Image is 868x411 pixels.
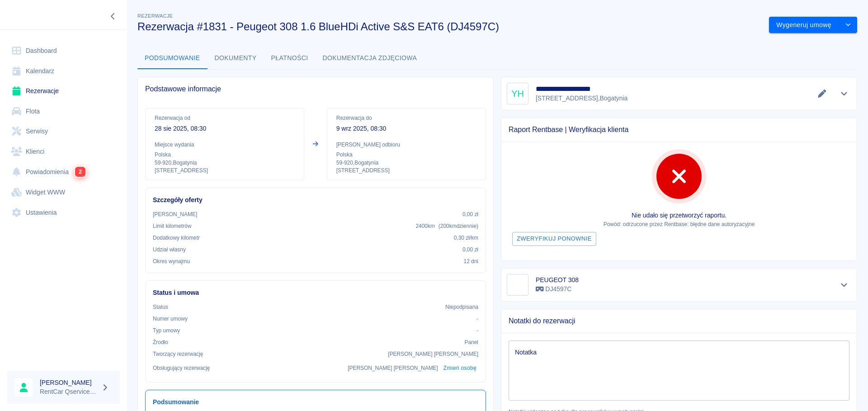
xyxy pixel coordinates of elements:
img: Image [509,276,527,294]
a: Ustawienia [7,203,120,223]
p: Dodatkowy kilometr [153,234,200,242]
h6: PEUGEOT 308 [536,275,579,284]
img: Renthelp logo [11,7,67,22]
div: YH [507,83,528,104]
button: Wygeneruj umowę [769,17,839,33]
p: Polska [336,151,476,159]
p: 59-920 , Bogatynia [336,159,476,167]
button: Podsumowanie [137,47,208,69]
span: Raport Rentbase | Weryfikacja klienta [509,125,849,134]
p: Żrodło [153,338,168,346]
p: [PERSON_NAME] [PERSON_NAME] [348,364,438,372]
p: [STREET_ADDRESS] [155,167,295,175]
button: Płatności [264,47,316,69]
span: Podstawowe informacje [145,85,486,94]
a: Klienci [7,142,120,162]
h6: Status i umowa [153,288,478,298]
p: Typ umowy [153,326,180,335]
p: 0,00 zł [462,210,478,218]
p: Numer umowy [153,315,188,323]
button: Pokaż szczegóły [837,87,852,100]
p: [STREET_ADDRESS] [336,167,476,175]
a: Rezerwacje [7,81,120,101]
p: [PERSON_NAME] [PERSON_NAME] [388,350,478,358]
p: Okres wynajmu [153,257,190,265]
h6: [PERSON_NAME] [40,378,98,387]
p: 9 wrz 2025, 08:30 [336,124,476,133]
p: - [476,326,478,335]
p: [STREET_ADDRESS] , Bogatynia [536,94,627,103]
span: Rezerwacje [137,13,173,19]
button: Edytuj dane [815,87,830,100]
a: Powiadomienia2 [7,161,120,182]
p: 0,00 zł [462,246,478,254]
p: Nie udało się przetworzyć raportu. [509,211,849,220]
h3: Rezerwacja #1831 - Peugeot 308 1.6 BlueHDi Active S&S EAT6 (DJ4597C) [137,20,762,33]
p: Miejsce wydania [155,141,295,149]
p: RentCar Qservice Damar Parts [40,387,98,397]
p: 28 sie 2025, 08:30 [155,124,295,133]
p: [PERSON_NAME] [153,210,197,218]
a: Serwisy [7,121,120,142]
p: Rezerwacja do [336,114,476,122]
p: Rezerwacja od [155,114,295,122]
a: Renthelp logo [7,7,67,22]
p: Udział własny [153,246,186,254]
p: Niepodpisana [445,303,478,311]
button: Zwiń nawigację [106,10,120,22]
p: - [476,315,478,323]
p: Polska [155,151,295,159]
span: ( 200 km dziennie ) [439,223,478,229]
a: Dashboard [7,41,120,61]
p: Status [153,303,168,311]
button: drop-down [839,17,857,33]
span: Notatki do rezerwacji [509,317,849,326]
button: Zweryfikuj ponownie [512,232,596,246]
a: Flota [7,101,120,122]
button: Dokumenty [208,47,264,69]
p: Tworzący rezerwację [153,350,203,358]
p: Panel [465,338,479,346]
p: Limit kilometrów [153,222,191,230]
button: Dokumentacja zdjęciowa [316,47,425,69]
p: 2400 km [415,222,478,230]
h6: Podsumowanie [153,397,478,407]
p: [PERSON_NAME] odbioru [336,141,476,149]
button: Zmień osobę [442,362,478,375]
span: 2 [75,167,85,177]
p: Obsługujący rezerwację [153,364,210,372]
h6: Szczegóły oferty [153,195,478,205]
a: Kalendarz [7,61,120,81]
p: 59-920 , Bogatynia [155,159,295,167]
a: Widget WWW [7,182,120,203]
button: Pokaż szczegóły [837,279,852,291]
p: Powód: odrzucone przez Rentbase: błędne dane autoryzacyjne [509,220,849,228]
p: DJ4597C [536,284,579,294]
p: 0,30 zł /km [454,234,478,242]
p: 12 dni [464,257,478,265]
